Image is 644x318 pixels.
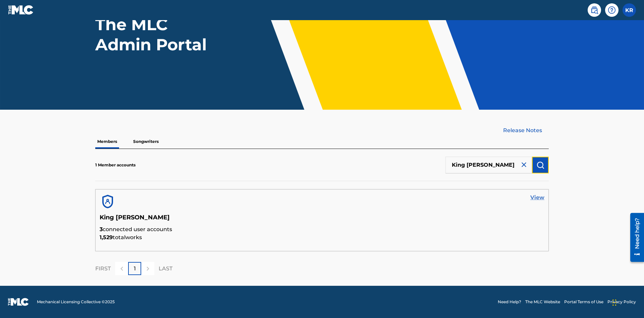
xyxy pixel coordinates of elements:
[134,265,136,273] p: 1
[564,299,603,305] a: Portal Terms of Use
[503,126,549,135] a: Release Notes
[445,157,532,173] input: Search Members
[608,6,616,14] img: help
[520,161,528,169] img: close
[159,265,172,273] p: LAST
[623,3,636,17] div: User Menu
[100,233,544,242] p: total works
[612,293,616,313] div: Drag
[607,299,636,305] a: Privacy Policy
[590,6,598,14] img: search
[100,194,116,210] img: account
[536,161,544,169] img: Search Works
[100,214,544,225] h5: King [PERSON_NAME]
[498,299,521,305] a: Need Help?
[8,298,29,306] img: logo
[530,194,544,202] a: View
[37,299,115,305] span: Mechanical Licensing Collective © 2025
[100,234,113,241] span: 1,529
[588,3,601,17] a: Public Search
[131,135,161,149] p: Songwriters
[525,299,560,305] a: The MLC Website
[605,3,619,17] div: Help
[8,5,34,15] img: MLC Logo
[95,162,136,168] p: 1 Member accounts
[95,265,111,273] p: FIRST
[610,286,644,318] iframe: Chat Widget
[100,226,103,232] span: 3
[95,135,119,149] p: Members
[100,225,544,233] p: connected user accounts
[625,210,644,265] iframe: Resource Center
